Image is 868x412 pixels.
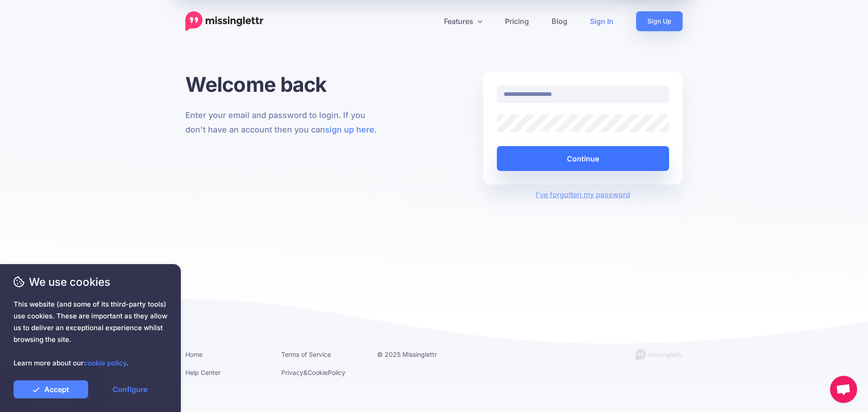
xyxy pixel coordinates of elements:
[185,108,385,137] p: Enter your email and password to login. If you don't have an account then you can .
[14,274,167,290] span: We use cookies
[93,380,167,398] a: Configure
[494,11,540,31] a: Pricing
[281,350,331,358] a: Terms of Service
[433,11,494,31] a: Features
[281,369,303,376] a: Privacy
[185,350,203,358] a: Home
[536,190,630,199] a: I've forgotten my password
[14,298,167,369] span: This website (and some of its third-party tools) use cookies. These are important as they allow u...
[579,11,625,31] a: Sign In
[325,125,374,134] a: sign up here
[497,146,669,171] button: Continue
[185,72,385,97] h1: Welcome back
[540,11,579,31] a: Blog
[14,380,88,398] a: Accept
[377,349,459,360] li: © 2025 Missinglettr
[307,369,328,376] a: Cookie
[84,359,127,367] a: cookie policy
[830,376,857,403] a: Open chat
[636,11,683,31] a: Sign Up
[281,367,363,378] li: & Policy
[185,369,221,376] a: Help Center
